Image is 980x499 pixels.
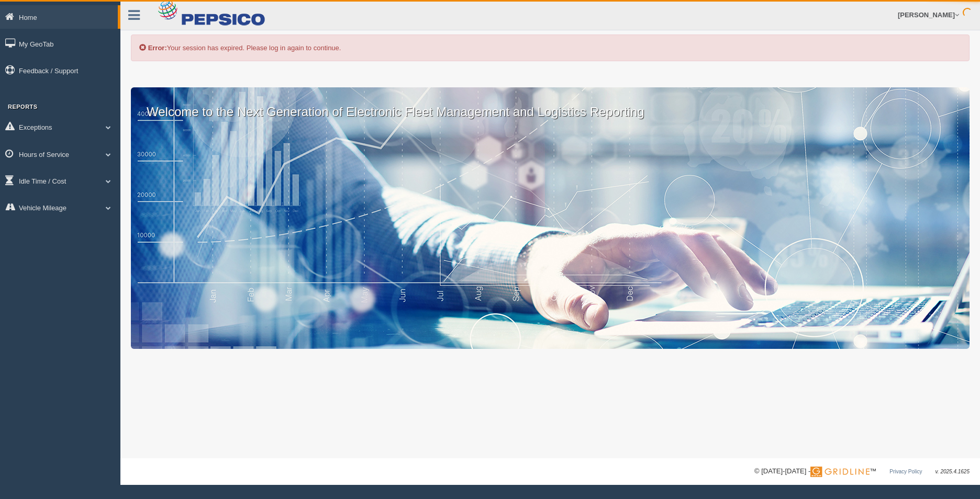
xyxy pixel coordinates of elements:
[148,44,167,52] b: Error:
[754,466,970,477] div: © [DATE]-[DATE] - ™
[889,469,922,474] a: Privacy Policy
[131,87,970,121] p: Welcome to the Next Generation of Electronic Fleet Management and Logistics Reporting
[810,467,870,477] img: Gridline
[131,35,970,61] div: Your session has expired. Please log in again to continue.
[936,469,970,474] span: v. 2025.4.1625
